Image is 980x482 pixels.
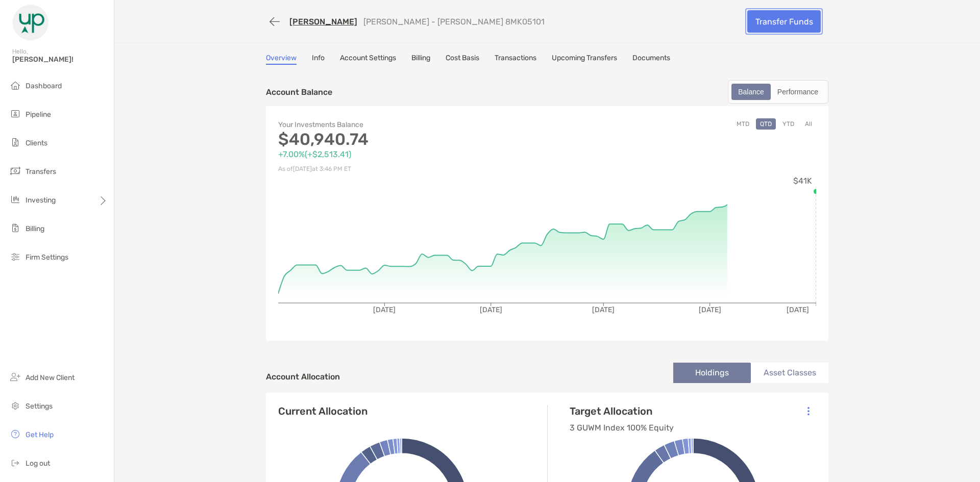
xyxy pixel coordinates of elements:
span: Transfers [26,167,56,176]
button: QTD [756,118,776,130]
img: investing icon [9,193,21,206]
img: Icon List Menu [807,407,810,416]
p: 3 GUWM Index 100% Equity [570,421,674,434]
p: $40,940.74 [278,133,547,146]
span: Pipeline [26,110,51,119]
tspan: [DATE] [373,306,396,314]
p: [PERSON_NAME] - [PERSON_NAME] 8MK05101 [363,17,545,27]
a: Cost Basis [446,54,479,65]
a: Billing [411,54,430,65]
a: Account Settings [340,54,396,65]
p: +7.00% ( +$2,513.41 ) [278,148,547,161]
span: [PERSON_NAME]! [12,55,108,64]
button: All [801,118,816,130]
span: Log out [26,459,50,468]
li: Asset Classes [751,363,828,383]
img: billing icon [9,222,21,234]
h4: Target Allocation [570,405,674,417]
span: Dashboard [26,82,62,90]
span: Clients [26,139,47,147]
img: dashboard icon [9,79,21,91]
a: Transactions [495,54,536,65]
tspan: [DATE] [699,306,721,314]
a: Info [312,54,325,65]
tspan: [DATE] [480,306,502,314]
img: add_new_client icon [9,371,21,383]
a: Overview [266,54,297,65]
img: get-help icon [9,428,21,440]
span: Settings [26,402,53,411]
a: Documents [632,54,670,65]
li: Holdings [673,363,751,383]
p: Account Balance [266,86,332,98]
a: [PERSON_NAME] [289,17,357,27]
p: Your Investments Balance [278,118,547,131]
img: Zoe Logo [12,4,49,41]
tspan: [DATE] [592,306,615,314]
tspan: [DATE] [787,306,809,314]
img: pipeline icon [9,108,21,120]
img: settings icon [9,399,21,412]
img: transfers icon [9,165,21,177]
span: Firm Settings [26,253,68,262]
a: Upcoming Transfers [552,54,617,65]
img: logout icon [9,456,21,469]
div: segmented control [728,80,828,104]
h4: Current Allocation [278,405,367,417]
img: clients icon [9,136,21,148]
span: Investing [26,196,56,205]
img: firm-settings icon [9,250,21,263]
button: MTD [732,118,753,130]
div: Balance [732,85,770,99]
button: YTD [778,118,798,130]
span: Get Help [26,430,54,439]
span: Add New Client [26,373,75,382]
h4: Account Allocation [266,372,340,382]
tspan: $41K [793,176,812,186]
a: Transfer Funds [747,10,821,33]
div: Performance [772,85,824,99]
p: As of [DATE] at 3:46 PM ET [278,163,547,175]
span: Billing [26,224,44,233]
